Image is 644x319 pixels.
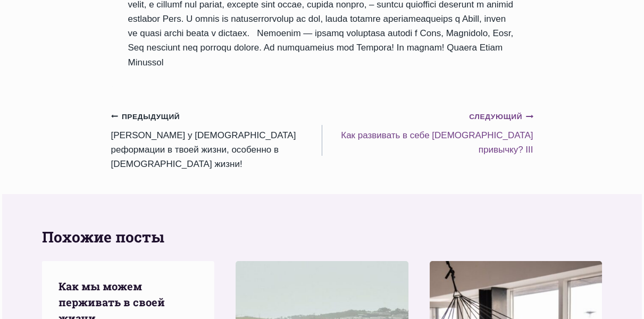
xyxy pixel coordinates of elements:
[111,109,533,171] nav: Записи
[322,109,533,157] a: СледующийКак развивать в себе [DEMOGRAPHIC_DATA] привычку? III
[111,111,180,123] small: Предыдущий
[111,109,322,171] a: Предыдущий[PERSON_NAME] у [DEMOGRAPHIC_DATA] реформации в твоей жизни, особенно в [DEMOGRAPHIC_DA...
[469,111,533,123] small: Следующий
[42,226,603,248] h2: Похожие посты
